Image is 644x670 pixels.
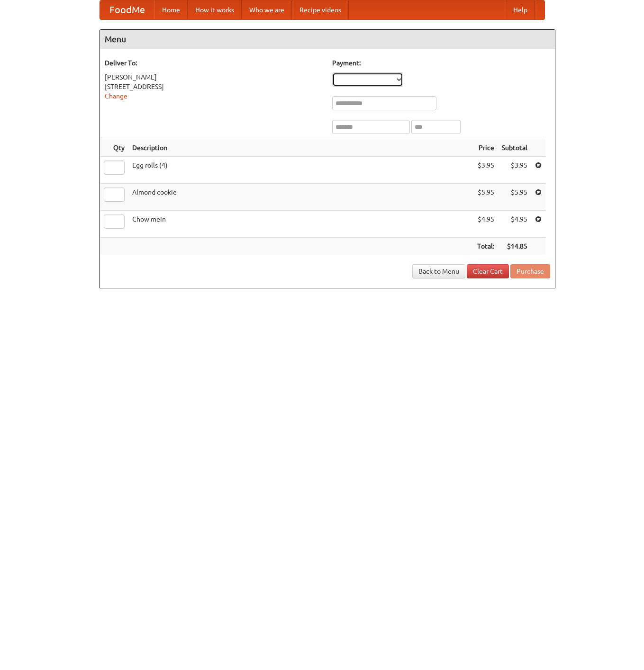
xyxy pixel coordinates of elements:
td: $4.95 [498,211,531,238]
th: Price [473,139,498,157]
a: Change [105,92,127,100]
a: FoodMe [100,0,154,19]
a: Home [154,0,188,19]
td: $3.95 [473,157,498,184]
th: Qty [100,139,128,157]
a: Back to Menu [412,264,465,278]
div: [PERSON_NAME] [105,72,323,82]
td: Egg rolls (4) [128,157,473,184]
h5: Deliver To: [105,58,323,68]
th: Total: [473,238,498,255]
td: $5.95 [498,184,531,211]
a: Who we are [242,0,292,19]
h4: Menu [100,30,555,49]
td: $5.95 [473,184,498,211]
button: Purchase [510,264,550,278]
a: How it works [188,0,242,19]
a: Clear Cart [467,264,509,278]
a: Recipe videos [292,0,349,19]
th: $14.85 [498,238,531,255]
th: Subtotal [498,139,531,157]
td: $3.95 [498,157,531,184]
a: Help [506,0,535,19]
h5: Payment: [332,58,550,68]
td: Almond cookie [128,184,473,211]
div: [STREET_ADDRESS] [105,82,323,91]
th: Description [128,139,473,157]
td: $4.95 [473,211,498,238]
td: Chow mein [128,211,473,238]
